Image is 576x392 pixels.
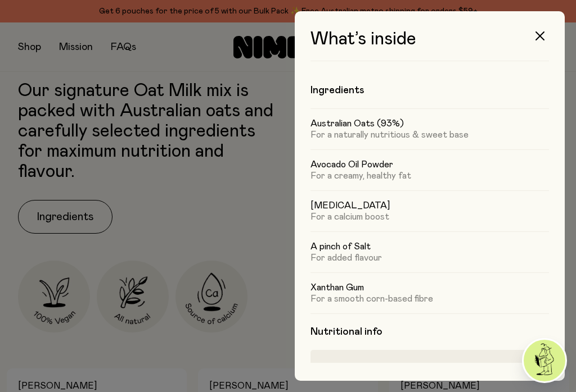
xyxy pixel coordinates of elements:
[310,211,549,222] p: For a calcium boost
[310,293,549,304] p: For a smooth corn-based fibre
[310,29,549,61] h3: What’s inside
[310,84,549,97] h4: Ingredients
[310,129,549,140] p: For a naturally nutritious & sweet base
[310,118,549,129] h5: Australian Oats (93%)
[524,340,565,381] img: agent
[310,159,549,170] h5: Avocado Oil Powder
[310,170,549,181] p: For a creamy, healthy fat
[310,325,549,339] h4: Nutritional info
[310,252,549,263] p: For added flavour
[310,200,549,211] h5: [MEDICAL_DATA]
[310,282,549,293] h5: Xanthan Gum
[310,241,549,252] h5: A pinch of Salt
